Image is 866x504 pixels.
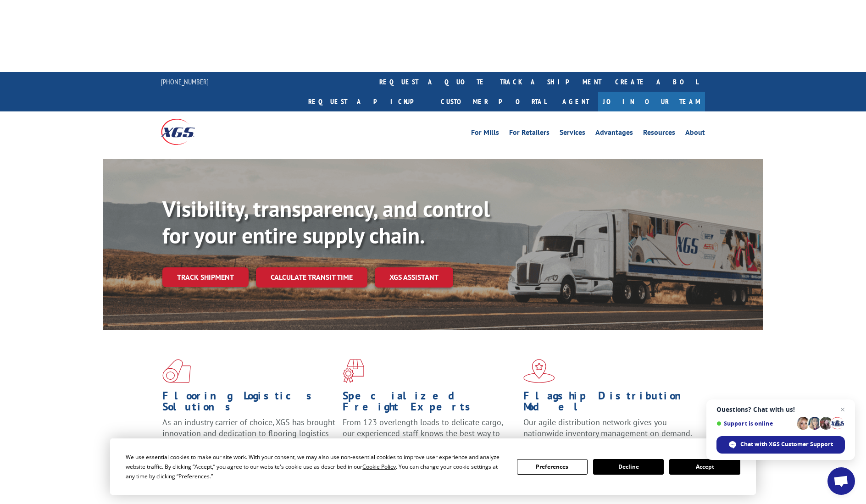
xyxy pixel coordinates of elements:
span: Support is online [716,420,794,427]
a: Track shipment [162,267,249,287]
span: Close chat [837,404,848,415]
div: Chat with XGS Customer Support [716,436,845,454]
button: Accept [669,459,740,475]
a: Join Our Team [598,92,705,111]
button: Preferences [517,459,588,475]
a: track a shipment [493,72,608,92]
img: xgs-icon-flagship-distribution-model-red [523,359,555,383]
a: Agent [553,92,598,111]
a: XGS ASSISTANT [375,267,453,287]
a: [PHONE_NUMBER] [161,77,209,86]
p: From 123 overlength loads to delicate cargo, our experienced staff knows the best way to move you... [343,417,516,458]
div: We use essential cookies to make our site work. With your consent, we may also use non-essential ... [126,452,505,481]
div: Open chat [827,467,855,495]
a: Resources [643,129,675,139]
img: xgs-icon-total-supply-chain-intelligence-red [162,359,191,383]
a: About [685,129,705,139]
span: As an industry carrier of choice, XGS has brought innovation and dedication to flooring logistics... [162,417,335,449]
h1: Flagship Distribution Model [523,390,697,417]
a: For Retailers [509,129,550,139]
span: Our agile distribution network gives you nationwide inventory management on demand. [523,417,692,438]
b: Visibility, transparency, and control for your entire supply chain. [162,194,490,249]
a: Advantages [595,129,633,139]
h1: Specialized Freight Experts [343,390,516,417]
a: Services [560,129,585,139]
h1: Flooring Logistics Solutions [162,390,336,417]
div: Cookie Consent Prompt [110,438,756,495]
span: Preferences [178,472,210,480]
img: xgs-icon-focused-on-flooring-red [343,359,364,383]
span: Cookie Policy [362,463,396,471]
span: Questions? Chat with us! [716,406,845,413]
a: Create a BOL [608,72,705,92]
a: Request a pickup [301,92,434,111]
button: Decline [593,459,664,475]
a: Customer Portal [434,92,553,111]
a: Calculate transit time [256,267,367,287]
a: For Mills [471,129,499,139]
span: Chat with XGS Customer Support [740,440,833,449]
a: request a quote [372,72,493,92]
